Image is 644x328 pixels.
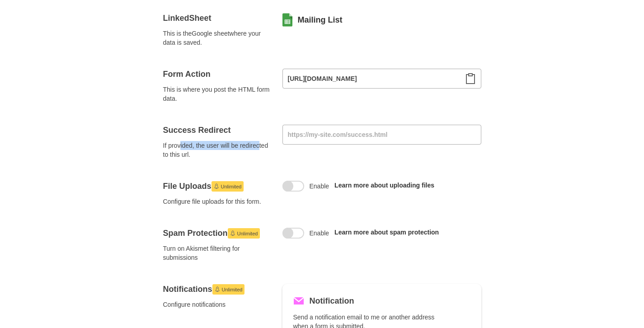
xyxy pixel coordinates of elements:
[221,181,242,192] span: Unlimited
[163,13,272,23] h4: Linked Sheet
[465,73,476,84] svg: Clipboard
[237,228,258,239] span: Unlimited
[310,229,329,238] span: Enable
[163,69,272,80] h4: Form Action
[298,14,343,25] a: Mailing List
[334,182,434,189] a: Learn more about uploading files
[282,125,481,145] input: https://my-site.com/success.html
[163,125,272,136] h4: Success Redirect
[163,300,272,309] span: Configure notifications
[163,181,272,192] h4: File Uploads
[215,286,220,292] svg: Launch
[163,85,272,103] span: This is where you post the HTML form data.
[163,284,272,295] h4: Notifications
[163,244,272,262] span: Turn on Akismet filtering for submissions
[310,182,329,191] span: Enable
[310,295,354,307] h5: Notification
[163,141,272,159] span: If provided, the user will be redirected to this url.
[222,284,243,295] span: Unlimited
[230,230,235,236] svg: Launch
[163,197,272,206] span: Configure file uploads for this form.
[293,295,304,306] svg: Mail
[334,229,439,236] a: Learn more about spam protection
[163,228,272,239] h4: Spam Protection
[163,29,272,47] span: This is the Google sheet where your data is saved.
[214,183,219,189] svg: Launch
